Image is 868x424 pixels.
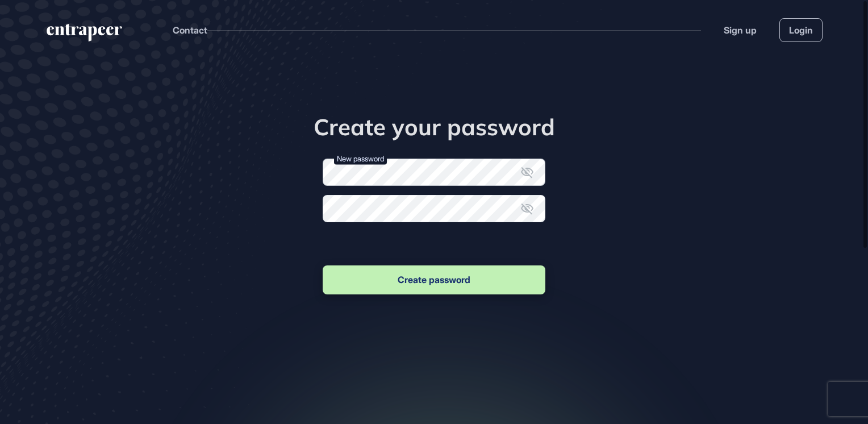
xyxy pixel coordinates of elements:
[334,153,387,165] label: New password
[724,23,757,37] a: Sign up
[779,18,823,42] a: Login
[261,113,607,140] h1: Create your password
[323,265,545,294] button: Create password
[173,23,207,38] button: Contact
[45,24,123,45] a: entrapeer-logo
